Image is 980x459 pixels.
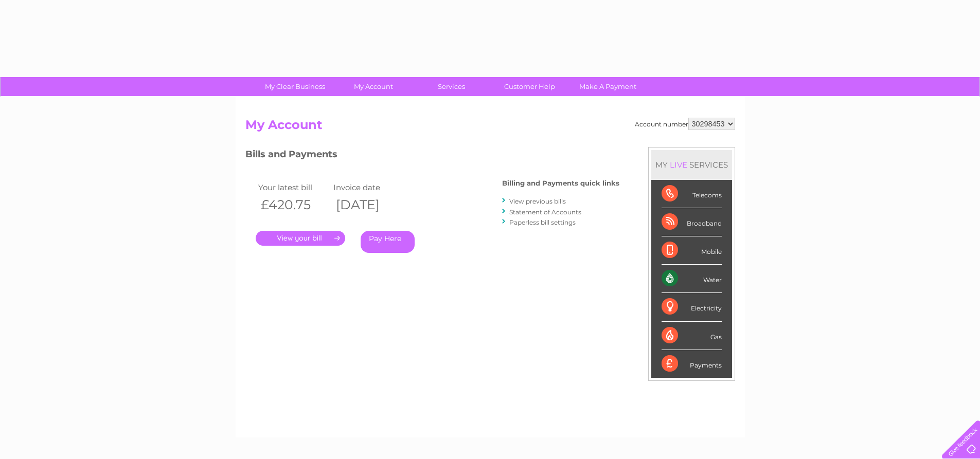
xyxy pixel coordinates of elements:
[635,118,735,130] div: Account number
[256,231,345,246] a: .
[502,179,619,187] h4: Billing and Payments quick links
[651,150,732,179] div: MY SERVICES
[662,208,722,236] div: Broadband
[331,77,416,96] a: My Account
[331,180,406,194] td: Invoice date
[361,231,415,253] a: Pay Here
[662,293,722,321] div: Electricity
[509,218,576,226] a: Paperless bill settings
[509,208,581,216] a: Statement of Accounts
[331,194,406,215] th: [DATE]
[662,236,722,265] div: Mobile
[245,147,619,165] h3: Bills and Payments
[509,197,566,205] a: View previous bills
[409,77,494,96] a: Services
[565,77,650,96] a: Make A Payment
[662,180,722,208] div: Telecoms
[245,118,735,137] h2: My Account
[662,265,722,293] div: Water
[256,194,331,215] th: £420.75
[253,77,337,96] a: My Clear Business
[487,77,572,96] a: Customer Help
[662,350,722,378] div: Payments
[668,160,689,170] div: LIVE
[256,180,331,194] td: Your latest bill
[662,322,722,350] div: Gas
